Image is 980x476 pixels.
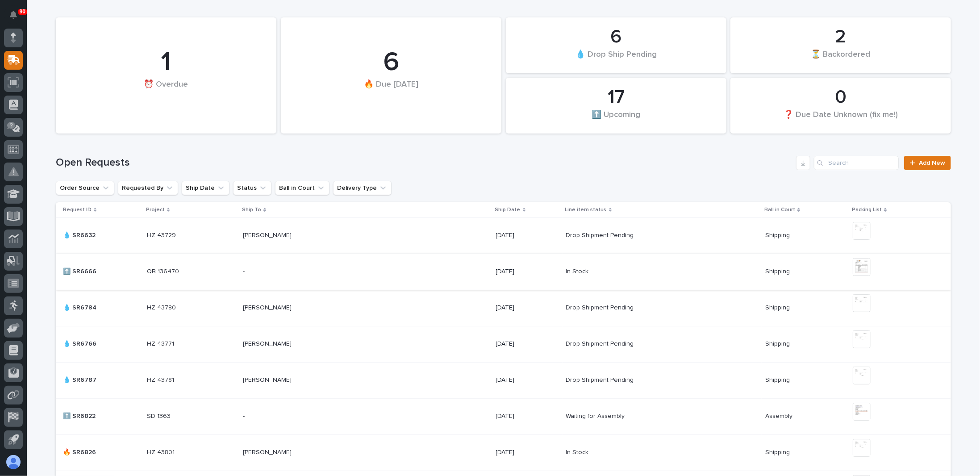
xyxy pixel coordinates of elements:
p: In Stock [566,266,591,276]
h1: Open Requests [56,156,792,169]
tr: 💧 SR6787💧 SR6787 HZ 43781HZ 43781 [PERSON_NAME][PERSON_NAME] [DATE]Drop Shipment PendingDrop Ship... [56,362,951,398]
p: 💧 SR6632 [63,230,97,239]
p: Project [146,205,165,215]
div: ❓ Due Date Unknown (fix me!) [746,109,936,128]
p: QB 136470 [147,266,181,276]
p: HZ 43729 [147,230,178,239]
tr: 💧 SR6766💧 SR6766 HZ 43771HZ 43771 [PERSON_NAME][PERSON_NAME] [DATE]Drop Shipment PendingDrop Ship... [56,326,951,362]
p: SD 1363 [147,411,172,420]
p: Assembly [765,411,794,420]
tr: 💧 SR6632💧 SR6632 HZ 43729HZ 43729 [PERSON_NAME][PERSON_NAME] [DATE]Drop Shipment PendingDrop Ship... [56,217,951,254]
p: HZ 43771 [147,338,176,348]
p: HZ 43780 [147,302,178,312]
input: Search [814,156,899,170]
p: [PERSON_NAME] [243,375,293,384]
p: Waiting for Assembly [566,411,627,420]
button: Ship Date [182,181,229,195]
p: HZ 43781 [147,375,176,384]
button: Requested By [118,181,178,195]
p: ⬆️ SR6666 [63,266,98,276]
p: Ship Date [495,205,521,215]
p: Request ID [63,205,92,215]
div: 1 [71,46,261,79]
p: Drop Shipment Pending [566,302,636,312]
a: Add New [904,156,951,170]
p: [PERSON_NAME] [243,447,293,456]
button: Notifications [4,5,23,24]
tr: 💧 SR6784💧 SR6784 HZ 43780HZ 43780 [PERSON_NAME][PERSON_NAME] [DATE]Drop Shipment PendingDrop Ship... [56,290,951,326]
div: 6 [521,26,711,48]
p: Line item status [565,205,607,215]
button: Order Source [56,181,114,195]
p: Shipping [765,375,792,384]
span: Add New [919,160,945,166]
div: ⏰ Overdue [71,79,261,108]
p: [DATE] [496,232,559,239]
p: Shipping [765,447,792,456]
p: 90 [20,8,25,15]
div: ⬆️ Upcoming [521,109,711,128]
p: Drop Shipment Pending [566,375,636,384]
tr: 🔥 SR6826🔥 SR6826 HZ 43801HZ 43801 [PERSON_NAME][PERSON_NAME] [DATE]In StockIn Stock ShippingShipping [56,434,951,471]
p: [DATE] [496,413,559,420]
p: [DATE] [496,340,559,348]
div: 6 [296,46,486,79]
p: ⬆️ SR6822 [63,411,97,420]
p: [PERSON_NAME] [243,230,293,239]
p: 💧 SR6766 [63,338,98,348]
p: [DATE] [496,376,559,384]
p: Shipping [765,266,792,276]
p: [DATE] [496,268,559,276]
p: Shipping [765,338,792,348]
p: [PERSON_NAME] [243,338,293,348]
p: Drop Shipment Pending [566,338,636,348]
button: Status [233,181,271,195]
p: Packing List [852,205,882,215]
p: Ship To [242,205,261,215]
div: 2 [746,26,936,48]
p: In Stock [566,447,591,456]
p: Shipping [765,230,792,239]
p: Ball in Court [764,205,795,215]
div: 💧 Drop Ship Pending [521,49,711,68]
button: Delivery Type [333,181,392,195]
div: ⏳ Backordered [746,49,936,68]
p: [DATE] [496,449,559,456]
p: HZ 43801 [147,447,176,456]
p: Shipping [765,302,792,312]
p: 💧 SR6787 [63,375,98,384]
button: users-avatar [4,453,23,472]
tr: ⬆️ SR6666⬆️ SR6666 QB 136470QB 136470 -- [DATE]In StockIn Stock ShippingShipping [56,254,951,290]
p: 💧 SR6784 [63,302,98,312]
p: [PERSON_NAME] [243,302,293,312]
p: - [243,411,246,420]
div: Notifications90 [11,11,23,25]
div: 17 [521,86,711,109]
p: [DATE] [496,304,559,312]
p: 🔥 SR6826 [63,447,98,456]
div: 🔥 Due [DATE] [296,79,486,108]
tr: ⬆️ SR6822⬆️ SR6822 SD 1363SD 1363 -- [DATE]Waiting for AssemblyWaiting for Assembly AssemblyAssembly [56,398,951,434]
p: Drop Shipment Pending [566,230,636,239]
button: Ball in Court [275,181,329,195]
div: 0 [746,86,936,109]
p: - [243,266,246,276]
